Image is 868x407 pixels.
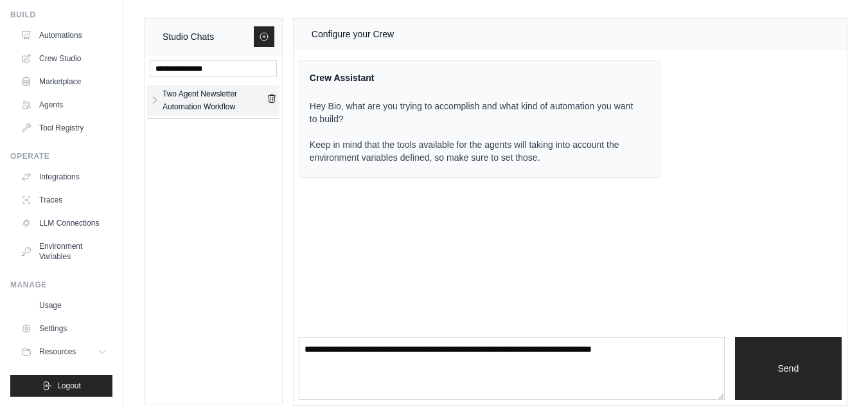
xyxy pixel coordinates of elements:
[160,87,267,113] a: Two Agent Newsletter Automation Workflow
[312,26,394,42] div: Configure your Crew
[163,87,267,113] div: Two Agent Newsletter Automation Workflow
[10,10,112,20] div: Build
[15,190,112,210] a: Traces
[15,213,112,233] a: LLM Connections
[310,71,634,84] div: Crew Assistant
[163,29,214,44] div: Studio Chats
[10,280,112,290] div: Manage
[15,118,112,138] a: Tool Registry
[57,381,81,391] span: Logout
[10,375,112,397] button: Logout
[39,347,76,357] span: Resources
[735,337,842,400] button: Send
[15,167,112,187] a: Integrations
[15,318,112,339] a: Settings
[15,95,112,115] a: Agents
[15,341,112,362] button: Resources
[15,71,112,92] a: Marketplace
[15,48,112,69] a: Crew Studio
[15,295,112,316] a: Usage
[310,100,634,164] p: Hey Bio, what are you trying to accomplish and what kind of automation you want to build? Keep in...
[10,151,112,161] div: Operate
[15,236,112,267] a: Environment Variables
[15,25,112,46] a: Automations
